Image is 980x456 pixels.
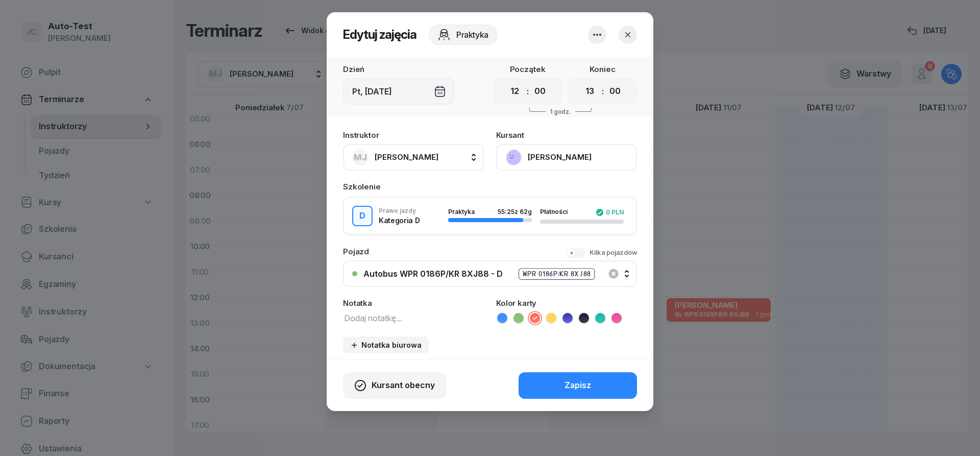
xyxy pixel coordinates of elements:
div: : [602,85,604,98]
span: Kursant obecny [372,379,435,392]
button: Kursant obecny [343,372,446,399]
span: [PERSON_NAME] [375,152,438,162]
div: Zapisz [565,379,591,392]
button: Kilka pojazdów [567,248,637,258]
div: : [527,85,529,98]
button: Zapisz [519,372,637,399]
div: Kilka pojazdów [590,248,637,258]
button: Notatka biurowa [343,337,429,353]
button: Autobus WPR 0186P/KR 8XJ88 - DWPR 0186P/KR 8XJ88 [343,260,637,287]
button: [PERSON_NAME] [496,144,637,171]
div: Autobus WPR 0186P/KR 8XJ88 - D [363,270,503,278]
div: WPR 0186P/KR 8XJ88 [519,268,595,280]
h2: Edytuj zajęcia [343,27,416,43]
div: Notatka biurowa [350,341,422,349]
button: MJ[PERSON_NAME] [343,144,484,171]
span: MJ [354,153,367,162]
